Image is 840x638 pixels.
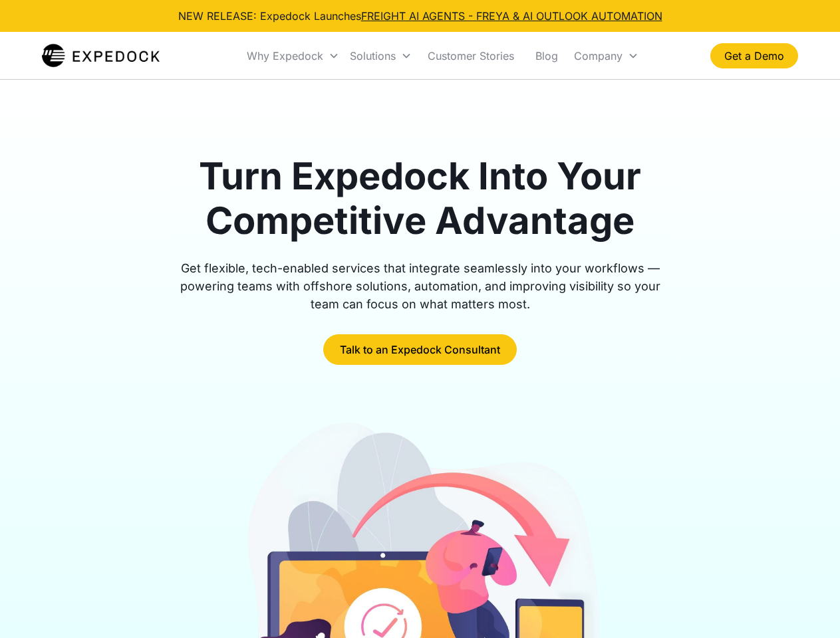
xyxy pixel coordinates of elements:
[165,259,676,313] div: Get flexible, tech-enabled services that integrate seamlessly into your workflows — powering team...
[525,33,569,78] a: Blog
[178,8,662,24] div: NEW RELEASE: Expedock Launches
[323,334,517,365] a: Talk to an Expedock Consultant
[574,49,623,62] div: Company
[361,9,662,23] a: FREIGHT AI AGENTS - FREYA & AI OUTLOOK AUTOMATION
[345,33,417,78] div: Solutions
[417,33,525,78] a: Customer Stories
[165,154,676,243] h1: Turn Expedock Into Your Competitive Advantage
[350,49,396,62] div: Solutions
[247,49,323,62] div: Why Expedock
[773,574,840,638] iframe: Chat Widget
[42,43,160,69] a: home
[569,33,644,78] div: Company
[42,43,160,69] img: Expedock Logo
[710,43,798,68] a: Get a Demo
[241,33,345,78] div: Why Expedock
